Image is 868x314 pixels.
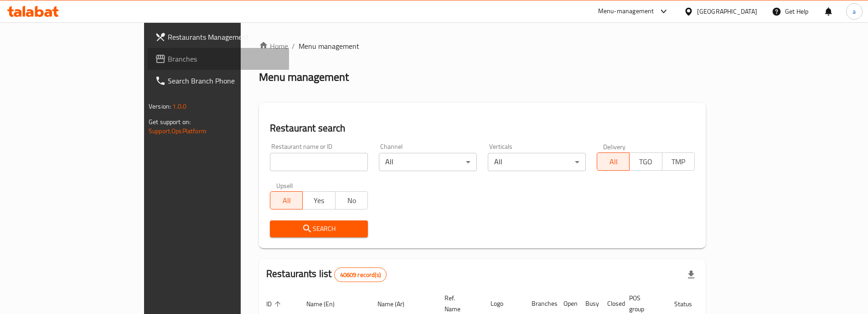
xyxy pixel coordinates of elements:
[674,298,704,309] span: Status
[277,223,361,235] span: Search
[852,6,856,16] span: a
[148,48,289,70] a: Branches
[148,70,289,92] a: Search Branch Phone
[168,75,282,86] span: Search Branch Phone
[603,143,626,150] label: Delivery
[629,152,662,171] button: TGO
[339,194,364,207] span: No
[270,121,695,135] h2: Restaurant search
[377,298,416,309] span: Name (Ar)
[270,220,368,237] button: Search
[680,264,702,286] div: Export file
[302,191,335,209] button: Yes
[266,267,387,282] h2: Restaurants list
[662,152,695,171] button: TMP
[379,153,477,171] div: All
[168,31,282,42] span: Restaurants Management
[276,182,293,188] label: Upsell
[259,41,706,52] nav: breadcrumb
[149,100,171,112] span: Version:
[270,191,303,209] button: All
[266,298,284,309] span: ID
[488,153,586,171] div: All
[172,100,186,112] span: 1.0.0
[270,153,368,171] input: Search for restaurant name or ID..
[335,271,386,279] span: 40609 record(s)
[292,41,295,52] li: /
[148,26,289,48] a: Restaurants Management
[334,267,387,282] div: Total records count
[274,194,299,207] span: All
[697,6,757,16] div: [GEOGRAPHIC_DATA]
[335,191,368,209] button: No
[666,155,691,168] span: TMP
[149,116,191,128] span: Get support on:
[168,53,282,64] span: Branches
[306,298,346,309] span: Name (En)
[299,41,359,52] span: Menu management
[633,155,658,168] span: TGO
[259,70,349,84] h2: Menu management
[149,125,207,137] a: Support.OpsPlatform
[601,155,626,168] span: All
[598,6,654,17] div: Menu-management
[597,152,630,171] button: All
[306,194,331,207] span: Yes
